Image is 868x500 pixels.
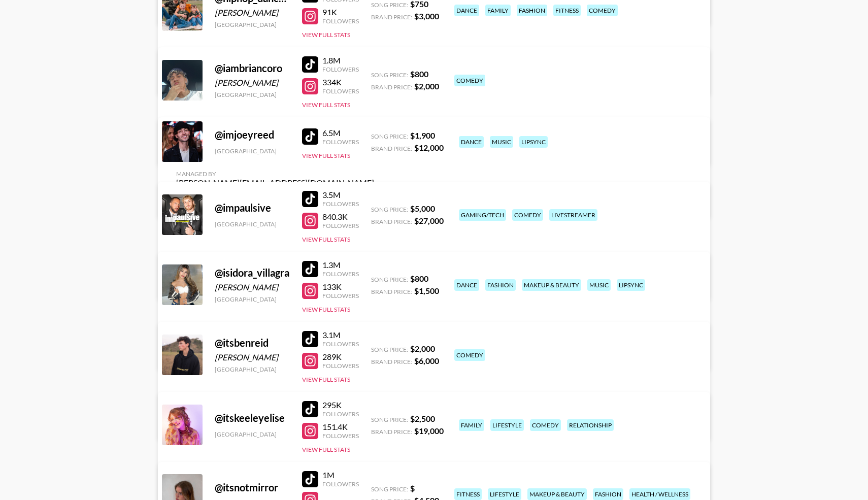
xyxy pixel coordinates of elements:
[215,282,290,292] div: [PERSON_NAME]
[322,212,359,222] div: 840.3K
[485,279,516,291] div: fashion
[322,260,359,270] div: 1.3M
[459,419,484,431] div: family
[215,128,290,141] div: @ imjoeyreed
[322,65,359,73] div: Followers
[414,426,444,436] strong: $ 19,000
[302,152,350,159] button: View Full Stats
[371,218,412,225] span: Brand Price:
[371,485,408,493] span: Song Price:
[322,352,359,362] div: 289K
[414,286,439,295] strong: $ 1,500
[215,78,290,88] div: [PERSON_NAME]
[215,62,290,75] div: @ iambriancoro
[215,202,290,214] div: @ impaulsive
[322,17,359,25] div: Followers
[490,136,513,148] div: music
[322,362,359,370] div: Followers
[454,488,482,500] div: fitness
[215,8,290,18] div: [PERSON_NAME]
[302,236,350,243] button: View Full Stats
[371,132,408,140] span: Song Price:
[414,143,444,152] strong: $ 12,000
[371,83,412,91] span: Brand Price:
[371,71,408,79] span: Song Price:
[322,200,359,208] div: Followers
[553,5,581,16] div: fitness
[215,266,290,279] div: @ isidora_villagra
[371,13,412,21] span: Brand Price:
[530,419,561,431] div: comedy
[215,295,290,303] div: [GEOGRAPHIC_DATA]
[485,5,511,16] div: family
[215,430,290,438] div: [GEOGRAPHIC_DATA]
[302,306,350,313] button: View Full Stats
[629,488,690,500] div: health / wellness
[215,147,290,155] div: [GEOGRAPHIC_DATA]
[215,337,290,349] div: @ itsbenreid
[414,216,444,225] strong: $ 27,000
[459,136,484,148] div: dance
[522,279,581,291] div: makeup & beauty
[549,209,597,221] div: livestreamer
[322,470,359,480] div: 1M
[322,400,359,410] div: 295K
[322,138,359,146] div: Followers
[459,209,506,221] div: gaming/tech
[322,330,359,340] div: 3.1M
[322,432,359,440] div: Followers
[371,206,408,213] span: Song Price:
[371,1,408,9] span: Song Price:
[322,7,359,17] div: 91K
[215,481,290,494] div: @ itsnotmirror
[410,69,428,79] strong: $ 800
[371,428,412,436] span: Brand Price:
[593,488,623,500] div: fashion
[519,136,548,148] div: lipsync
[587,5,618,16] div: comedy
[302,376,350,383] button: View Full Stats
[454,279,479,291] div: dance
[410,344,435,353] strong: $ 2,000
[410,130,435,140] strong: $ 1,900
[371,416,408,423] span: Song Price:
[322,292,359,299] div: Followers
[567,419,614,431] div: relationship
[215,91,290,98] div: [GEOGRAPHIC_DATA]
[454,349,485,361] div: comedy
[414,81,439,91] strong: $ 2,000
[302,31,350,39] button: View Full Stats
[410,414,435,423] strong: $ 2,500
[322,77,359,87] div: 334K
[454,75,485,86] div: comedy
[414,11,439,21] strong: $ 3,000
[410,274,428,283] strong: $ 800
[176,170,374,178] div: Managed By
[302,446,350,453] button: View Full Stats
[410,483,415,493] strong: $
[215,412,290,424] div: @ itskeeleyelise
[322,190,359,200] div: 3.5M
[215,220,290,228] div: [GEOGRAPHIC_DATA]
[527,488,587,500] div: makeup & beauty
[371,288,412,295] span: Brand Price:
[414,356,439,365] strong: $ 6,000
[322,87,359,95] div: Followers
[215,365,290,373] div: [GEOGRAPHIC_DATA]
[322,282,359,292] div: 133K
[371,358,412,365] span: Brand Price:
[322,270,359,278] div: Followers
[587,279,611,291] div: music
[490,419,524,431] div: lifestyle
[371,276,408,283] span: Song Price:
[322,340,359,348] div: Followers
[322,422,359,432] div: 151.4K
[410,204,435,213] strong: $ 5,000
[488,488,521,500] div: lifestyle
[454,5,479,16] div: dance
[322,410,359,418] div: Followers
[322,128,359,138] div: 6.5M
[371,145,412,152] span: Brand Price:
[512,209,543,221] div: comedy
[371,346,408,353] span: Song Price:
